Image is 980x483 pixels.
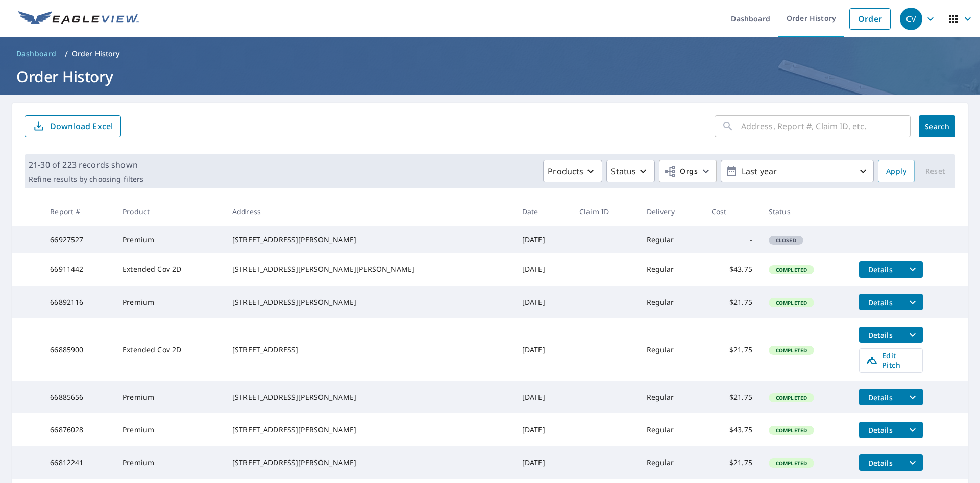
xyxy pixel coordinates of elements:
span: Dashboard [16,49,57,59]
th: Cost [703,196,761,226]
button: Orgs [659,160,717,182]
td: [DATE] [514,286,571,318]
td: 66812241 [42,446,114,479]
button: filesDropdownBtn-66885900 [902,327,923,343]
th: Address [224,196,514,226]
button: filesDropdownBtn-66876028 [902,422,923,438]
td: 66927527 [42,226,114,253]
div: CV [900,8,922,30]
button: detailsBtn-66892116 [859,294,902,310]
span: Completed [770,299,813,306]
li: / [65,48,68,60]
p: Download Excel [50,121,113,132]
td: Regular [639,253,703,286]
td: Premium [114,446,224,479]
td: Regular [639,446,703,479]
span: Details [865,265,896,274]
td: - [703,226,761,253]
td: $21.75 [703,318,761,381]
span: Apply [886,165,906,178]
div: [STREET_ADDRESS][PERSON_NAME] [232,457,506,468]
button: detailsBtn-66885900 [859,327,902,343]
td: Regular [639,381,703,413]
p: Last year [738,163,857,180]
button: Download Excel [24,115,121,137]
button: Apply [878,160,915,182]
span: Completed [770,266,813,273]
button: filesDropdownBtn-66885656 [902,389,923,405]
td: [DATE] [514,253,571,286]
span: Search [927,122,947,131]
span: Completed [770,459,813,467]
h1: Order History [12,66,968,87]
td: Regular [639,413,703,446]
td: Regular [639,286,703,318]
span: Details [865,330,896,340]
td: Regular [639,318,703,381]
td: Premium [114,286,224,318]
th: Status [761,196,851,226]
td: Premium [114,413,224,446]
button: Search [919,115,955,137]
td: $43.75 [703,253,761,286]
span: Closed [770,237,802,244]
img: EV Logo [18,11,139,27]
th: Date [514,196,571,226]
td: Extended Cov 2D [114,253,224,286]
button: detailsBtn-66812241 [859,454,902,471]
div: [STREET_ADDRESS][PERSON_NAME] [232,235,506,245]
p: Refine results by choosing filters [29,175,143,184]
p: Products [548,165,583,177]
a: Edit Pitch [859,348,923,373]
span: Details [865,297,896,307]
span: Completed [770,394,813,401]
td: 66885656 [42,381,114,413]
p: 21-30 of 223 records shown [29,158,143,171]
td: [DATE] [514,381,571,413]
button: filesDropdownBtn-66892116 [902,294,923,310]
p: Order History [72,49,120,59]
td: $21.75 [703,381,761,413]
td: $43.75 [703,413,761,446]
td: Premium [114,226,224,253]
td: Regular [639,226,703,253]
div: [STREET_ADDRESS][PERSON_NAME] [232,297,506,307]
td: [DATE] [514,226,571,253]
td: 66892116 [42,286,114,318]
button: detailsBtn-66911442 [859,261,902,278]
div: [STREET_ADDRESS][PERSON_NAME] [232,392,506,402]
td: Extended Cov 2D [114,318,224,381]
span: Details [865,393,896,402]
a: Dashboard [12,45,61,62]
th: Report # [42,196,114,226]
td: [DATE] [514,446,571,479]
button: Products [543,160,602,182]
span: Completed [770,347,813,354]
td: $21.75 [703,286,761,318]
td: Premium [114,381,224,413]
span: Edit Pitch [866,351,916,370]
button: Status [606,160,655,182]
td: [DATE] [514,413,571,446]
td: 66885900 [42,318,114,381]
th: Product [114,196,224,226]
button: filesDropdownBtn-66911442 [902,261,923,278]
button: detailsBtn-66876028 [859,422,902,438]
p: Status [611,165,636,177]
td: 66876028 [42,413,114,446]
nav: breadcrumb [12,45,968,62]
button: detailsBtn-66885656 [859,389,902,405]
span: Orgs [664,165,698,178]
div: [STREET_ADDRESS][PERSON_NAME] [232,425,506,435]
span: Completed [770,427,813,434]
div: [STREET_ADDRESS][PERSON_NAME][PERSON_NAME] [232,264,506,274]
a: Order [849,8,891,30]
th: Claim ID [571,196,639,226]
td: 66911442 [42,253,114,286]
button: filesDropdownBtn-66812241 [902,454,923,471]
td: [DATE] [514,318,571,381]
td: $21.75 [703,446,761,479]
input: Address, Report #, Claim ID, etc. [741,112,911,141]
th: Delivery [639,196,703,226]
button: Last year [721,160,874,182]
